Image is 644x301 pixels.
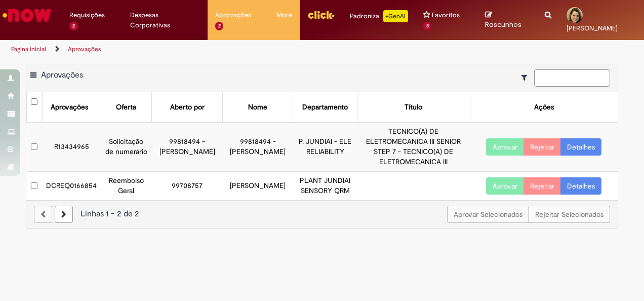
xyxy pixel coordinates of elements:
td: 99818494 - [PERSON_NAME] [152,123,223,172]
td: TECNICO(A) DE ELETROMECANICA III SENIOR STEP 7 - TECNICO(A) DE ELETROMECANICA III [357,123,470,172]
div: Aberto por [170,102,205,112]
a: Detalhes [560,138,601,156]
span: [PERSON_NAME] [567,24,618,32]
button: Rejeitar [524,177,561,195]
p: +GenAi [383,10,408,22]
a: Aprovações [68,45,101,53]
button: Rejeitar [524,138,561,156]
td: R13434965 [42,123,101,172]
button: Aprovar [486,177,524,195]
td: [PERSON_NAME] [222,172,293,200]
span: Favoritos [432,10,460,20]
div: Aprovações [51,102,88,112]
div: Ações [534,102,554,112]
a: Rascunhos [485,11,530,29]
div: Título [405,102,422,112]
div: Nome [248,102,267,112]
span: More [276,10,292,20]
td: P. JUNDIAI - ELE RELIABILITY [293,123,357,172]
span: Aprovações [41,70,83,80]
td: Reembolso Geral [101,172,152,200]
span: Requisições [69,10,105,20]
img: click_logo_yellow_360x200.png [307,7,335,22]
div: Linhas 1 − 2 de 2 [34,208,610,220]
td: 99818494 - [PERSON_NAME] [222,123,293,172]
div: Departamento [302,102,348,112]
i: Mostrar filtros para: Suas Solicitações [521,74,532,81]
td: DCREQ0166854 [42,172,101,200]
span: 2 [69,22,78,30]
span: Despesas Corporativas [130,10,200,30]
a: Página inicial [11,45,46,53]
span: 3 [423,22,432,30]
span: 2 [215,22,224,30]
button: Aprovar [486,138,524,156]
td: Solicitação de numerário [101,123,152,172]
div: Padroniza [350,10,408,22]
a: Detalhes [560,177,601,195]
img: ServiceNow [1,5,53,25]
span: Aprovações [215,10,251,20]
span: Rascunhos [485,20,521,29]
th: Aprovações [42,92,101,122]
div: Oferta [116,102,136,112]
ul: Trilhas de página [8,40,422,59]
td: PLANT JUNDIAI SENSORY QRM [293,172,357,200]
td: 99708757 [152,172,223,200]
